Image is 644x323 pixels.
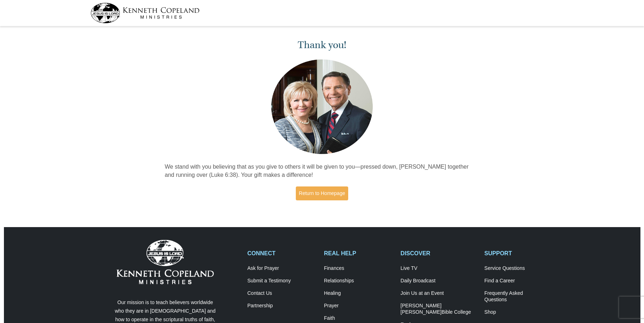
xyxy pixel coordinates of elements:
img: kcm-header-logo.svg [91,3,200,23]
a: Prayer [324,303,393,309]
a: Service Questions [484,265,553,272]
a: Relationships [324,278,393,284]
span: Bible College [442,309,471,315]
a: Submit a Testimony [247,278,316,284]
h2: REAL HELP [324,250,393,257]
a: Ask for Prayer [247,265,316,272]
h2: DISCOVER [401,250,477,257]
img: Kenneth Copeland Ministries [117,240,214,284]
a: Join Us at an Event [401,290,477,297]
a: Partnership [247,303,316,309]
a: Return to Homepage [296,186,349,200]
a: Finances [324,265,393,272]
a: [PERSON_NAME] [PERSON_NAME]Bible College [401,303,477,316]
a: Find a Career [484,278,553,284]
h2: CONNECT [247,250,316,257]
a: Contact Us [247,290,316,297]
img: Kenneth and Gloria [269,58,375,156]
a: Daily Broadcast [401,278,477,284]
a: Frequently AskedQuestions [484,290,553,303]
h1: Thank you! [165,39,479,51]
p: We stand with you believing that as you give to others it will be given to you—pressed down, [PER... [165,163,479,179]
a: Shop [484,309,553,316]
a: Healing [324,290,393,297]
a: Live TV [401,265,477,272]
h2: SUPPORT [484,250,553,257]
a: Faith [324,315,393,322]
